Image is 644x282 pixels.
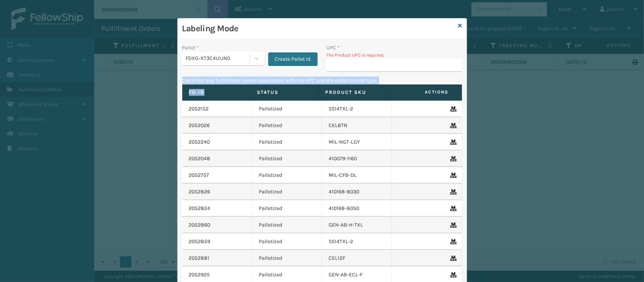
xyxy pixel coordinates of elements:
[252,150,322,167] td: Palletized
[189,254,210,262] a: 2052881
[322,134,392,150] td: MIL-NGT-LGY
[322,101,392,117] td: SS14TXL-2
[450,106,455,112] i: Remove From Pallet
[189,205,211,212] a: 2052824
[189,122,210,129] a: 2052026
[322,233,392,250] td: SS14TXL-2
[182,23,455,34] h3: Labeling Mode
[182,44,199,52] label: Pallet
[450,206,455,211] i: Remove From Pallet
[189,138,210,146] a: 2052240
[252,101,322,117] td: Palletized
[322,250,392,267] td: CEL12F
[322,167,392,184] td: MIL-CFB-DL
[450,173,455,178] i: Remove From Pallet
[189,221,211,229] a: 2052860
[182,77,462,84] p: Can't find any fulfillment orders associated with the UPC and the pallet carrier type.
[189,172,209,179] a: 2052757
[252,117,322,134] td: Palletized
[322,200,392,217] td: 410168-8050
[189,238,211,245] a: 2052859
[252,134,322,150] td: Palletized
[322,217,392,233] td: GEN-AB-H-TXL
[252,217,322,233] td: Palletized
[389,86,453,98] span: Actions
[322,184,392,200] td: 410168-8030
[268,52,318,66] button: Create Pallet Id
[450,189,455,195] i: Remove From Pallet
[450,139,455,145] i: Remove From Pallet
[189,105,209,113] a: 2052152
[322,117,392,134] td: CEL8TN
[326,89,380,96] label: Product SKU
[322,150,392,167] td: 410079-1160
[450,222,455,228] i: Remove From Pallet
[450,272,455,277] i: Remove From Pallet
[252,250,322,267] td: Palletized
[189,188,211,196] a: 2052826
[189,271,210,279] a: 2052925
[450,123,455,128] i: Remove From Pallet
[189,89,243,96] label: Fo Id
[327,44,340,52] label: UPC
[252,167,322,184] td: Palletized
[186,55,251,63] div: FDXG-XT3C4U1JN0
[450,256,455,261] i: Remove From Pallet
[252,200,322,217] td: Palletized
[189,155,211,162] a: 2052048
[252,184,322,200] td: Palletized
[252,233,322,250] td: Palletized
[327,52,462,58] p: The Product UPC is required.
[450,239,455,244] i: Remove From Pallet
[257,89,312,96] label: Status
[450,156,455,161] i: Remove From Pallet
